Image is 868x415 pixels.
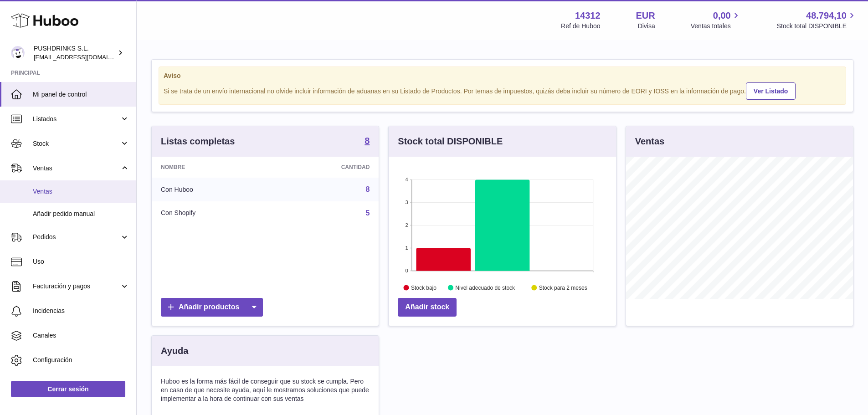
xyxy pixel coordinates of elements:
[635,135,664,148] h3: Ventas
[33,257,129,266] span: Uso
[691,10,741,31] a: 0,00 Ventas totales
[33,90,129,99] span: Mi panel de control
[713,10,731,22] span: 0,00
[33,233,120,241] span: Pedidos
[161,377,370,403] p: Huboo es la forma más fácil de conseguir que su stock se cumpla. Pero en caso de que necesite ayu...
[161,345,188,357] h3: Ayuda
[398,298,457,317] a: Añadir stock
[272,157,379,178] th: Cantidad
[33,307,129,315] span: Incidencias
[33,187,129,196] span: Ventas
[11,46,25,60] img: internalAdmin-14312@internal.huboo.com
[365,136,370,147] a: 8
[746,82,796,100] a: Ver Listado
[164,81,841,100] div: Si se trata de un envío internacional no olvide incluir información de aduanas en su Listado de P...
[406,245,408,251] text: 1
[406,200,408,205] text: 3
[33,115,120,123] span: Listados
[691,22,741,31] span: Ventas totales
[152,201,272,225] td: Con Shopify
[539,285,587,291] text: Stock para 2 meses
[638,22,655,31] div: Divisa
[636,10,655,22] strong: EUR
[406,222,408,228] text: 2
[33,282,120,291] span: Facturación y pagos
[561,22,600,31] div: Ref de Huboo
[777,10,857,31] a: 48.794,10 Stock total DISPONIBLE
[152,178,272,201] td: Con Huboo
[33,356,129,364] span: Configuración
[161,135,235,148] h3: Listas completas
[365,185,370,193] a: 8
[33,139,120,148] span: Stock
[152,157,272,178] th: Nombre
[11,381,125,397] a: Cerrar sesión
[406,177,408,182] text: 4
[777,22,857,31] span: Stock total DISPONIBLE
[456,285,516,291] text: Nivel adecuado de stock
[33,164,120,173] span: Ventas
[161,298,263,317] a: Añadir productos
[575,10,601,22] strong: 14312
[806,10,847,22] span: 48.794,10
[411,285,437,291] text: Stock bajo
[33,331,129,340] span: Canales
[406,268,408,273] text: 0
[365,209,370,217] a: 5
[164,72,841,80] strong: Aviso
[34,53,134,61] span: [EMAIL_ADDRESS][DOMAIN_NAME]
[34,44,116,61] div: PUSHDRINKS S.L.
[33,210,129,218] span: Añadir pedido manual
[365,136,370,145] strong: 8
[398,135,503,148] h3: Stock total DISPONIBLE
